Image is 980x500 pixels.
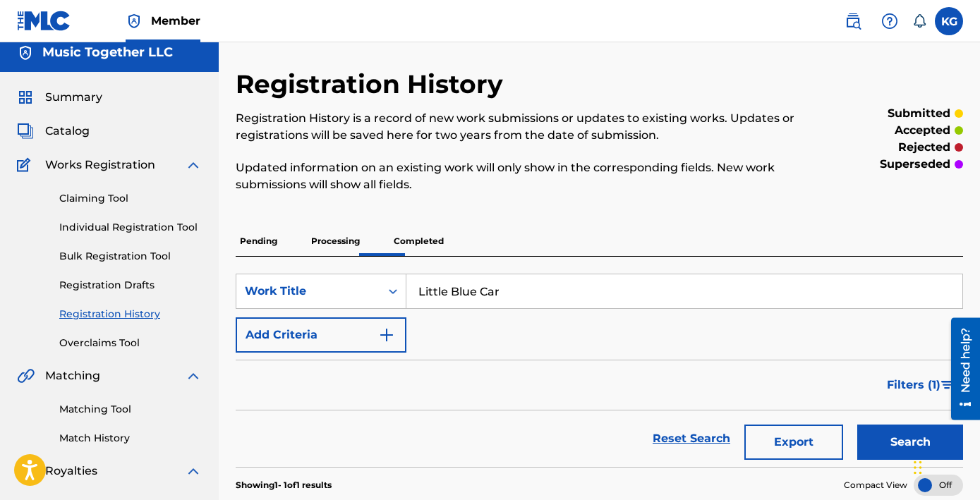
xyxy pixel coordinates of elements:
span: Filters ( 1 ) [887,377,940,394]
div: Help [876,7,904,35]
form: Search Form [236,274,963,467]
span: Works Registration [45,157,155,173]
img: 9d2ae6d4665cec9f34b9.svg [378,327,395,343]
div: Need help? [12,10,31,75]
img: expand [185,367,202,384]
img: Catalog [17,123,34,140]
span: Summary [45,89,102,106]
h2: Registration History [236,68,510,100]
a: Registration History [59,307,202,322]
img: expand [185,157,202,173]
a: Overclaims Tool [59,336,202,350]
img: expand [185,463,202,480]
img: help [881,13,898,30]
a: SummarySummary [17,89,102,106]
p: accepted [895,122,950,139]
iframe: Resource Center [944,318,980,420]
div: Work Title [245,283,372,300]
a: CatalogCatalog [17,123,90,140]
img: Summary [17,89,34,106]
span: Royalties [45,463,97,480]
img: Works Registration [17,157,35,173]
div: User Menu [935,7,963,35]
button: Search [857,425,963,460]
p: Updated information on an existing work will only show in the corresponding fields. New work subm... [236,159,796,193]
button: Export [744,425,843,460]
p: Pending [236,226,282,256]
h5: Music Together LLC [42,44,173,61]
iframe: Chat Widget [909,432,980,500]
a: Match History [59,431,202,446]
div: Notifications [912,14,926,28]
a: Claiming Tool [59,191,202,206]
p: rejected [898,139,950,156]
img: Top Rightsholder [126,13,143,30]
span: Compact View [844,479,907,492]
a: Reset Search [646,423,737,454]
div: Drag [914,446,922,489]
p: Registration History is a record of new work submissions or updates to existing works. Updates or... [236,110,796,144]
p: Showing 1 - 1 of 1 results [236,479,332,492]
p: Processing [307,226,364,256]
img: MLC Logo [17,11,71,31]
p: submitted [888,105,950,122]
button: Add Criteria [236,317,406,353]
span: Catalog [45,123,90,140]
button: Filters (1) [878,367,963,403]
p: Completed [389,226,448,256]
span: Member [151,13,200,29]
img: Accounts [17,44,34,61]
a: Registration Drafts [59,278,202,293]
img: filter [941,381,953,389]
img: Matching [17,367,35,384]
a: Public Search [839,7,867,35]
a: Individual Registration Tool [59,220,202,235]
a: Bulk Registration Tool [59,249,202,264]
img: search [845,13,861,30]
span: Matching [45,367,100,384]
p: superseded [880,156,950,173]
a: Matching Tool [59,402,202,417]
